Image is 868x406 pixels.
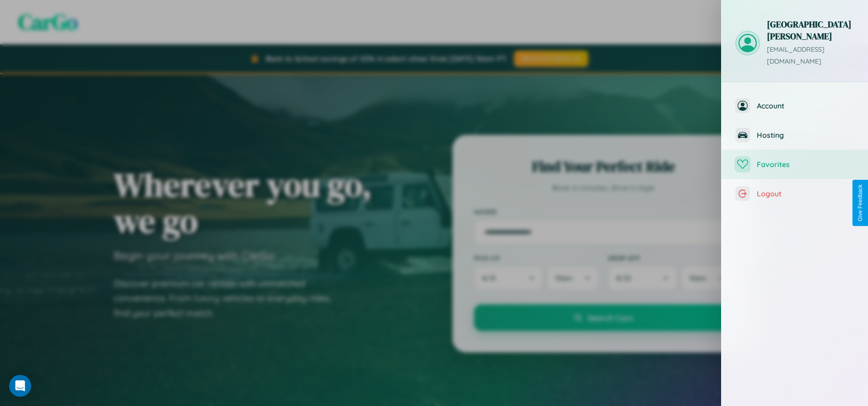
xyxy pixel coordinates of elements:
span: Logout [757,189,854,198]
button: Favorites [722,150,868,179]
div: Give Feedback [857,184,863,222]
button: Logout [722,179,868,208]
span: Account [757,101,854,110]
span: Hosting [757,130,854,140]
h3: [GEOGRAPHIC_DATA] [PERSON_NAME] [767,18,854,42]
div: Open Intercom Messenger [9,375,31,397]
p: [EMAIL_ADDRESS][DOMAIN_NAME] [767,44,854,68]
button: Hosting [722,120,868,150]
button: Account [722,91,868,120]
span: Favorites [757,160,854,169]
